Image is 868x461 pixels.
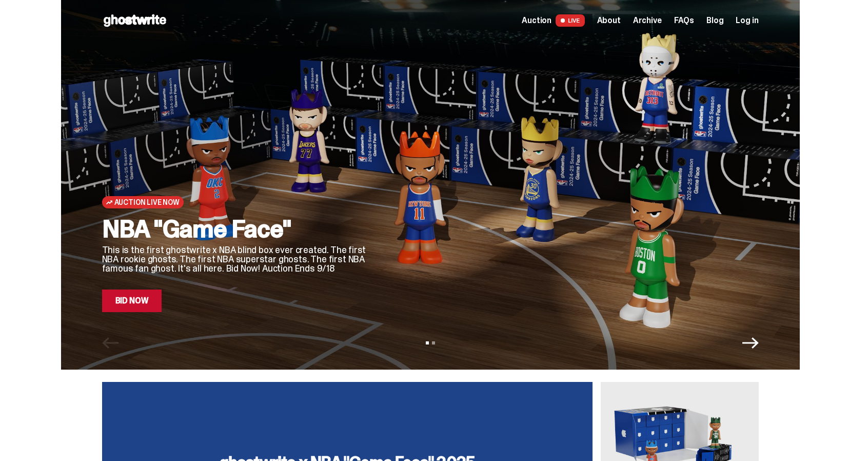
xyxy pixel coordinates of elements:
[522,14,584,27] a: Auction LIVE
[706,16,723,25] a: Blog
[633,16,662,25] a: Archive
[102,217,369,241] h2: NBA "Game Face"
[102,290,162,312] a: Bid Now
[426,341,429,344] button: View slide 1
[736,16,758,25] a: Log in
[742,335,759,351] button: Next
[597,16,621,25] a: About
[114,198,180,206] span: Auction Live Now
[522,16,551,25] span: Auction
[674,16,694,25] a: FAQs
[556,14,585,27] span: LIVE
[102,245,369,273] p: This is the first ghostwrite x NBA blind box ever created. The first NBA rookie ghosts. The first...
[432,341,435,344] button: View slide 2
